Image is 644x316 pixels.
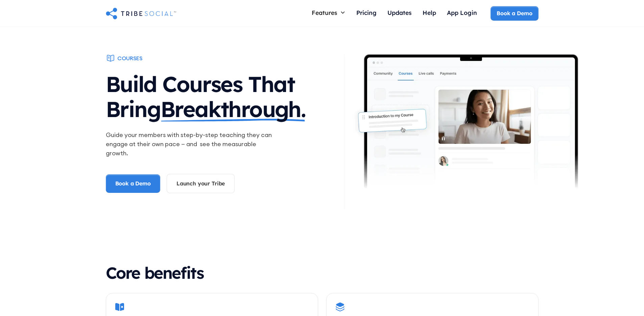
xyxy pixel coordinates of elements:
a: Help [417,6,442,21]
div: Help [423,9,436,16]
div: Features [306,6,351,19]
h2: Core benefits [106,264,539,282]
div: Pricing [356,9,377,16]
a: Updates [382,6,417,21]
a: home [106,6,176,20]
span: Breakthrough. [161,97,306,122]
a: App Login [442,6,482,21]
a: Book a Demo [491,6,538,20]
div: Features [312,9,337,16]
a: Launch your Tribe [167,174,235,193]
a: Book a Demo [106,174,160,193]
h1: Build Courses That Bring [106,65,344,125]
div: App Login [447,9,477,16]
a: Pricing [351,6,382,21]
div: Updates [387,9,412,16]
div: Courses [117,54,142,62]
p: Guide your members with step-by-step teaching they can engage at their own pace — and see the mea... [106,130,279,158]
